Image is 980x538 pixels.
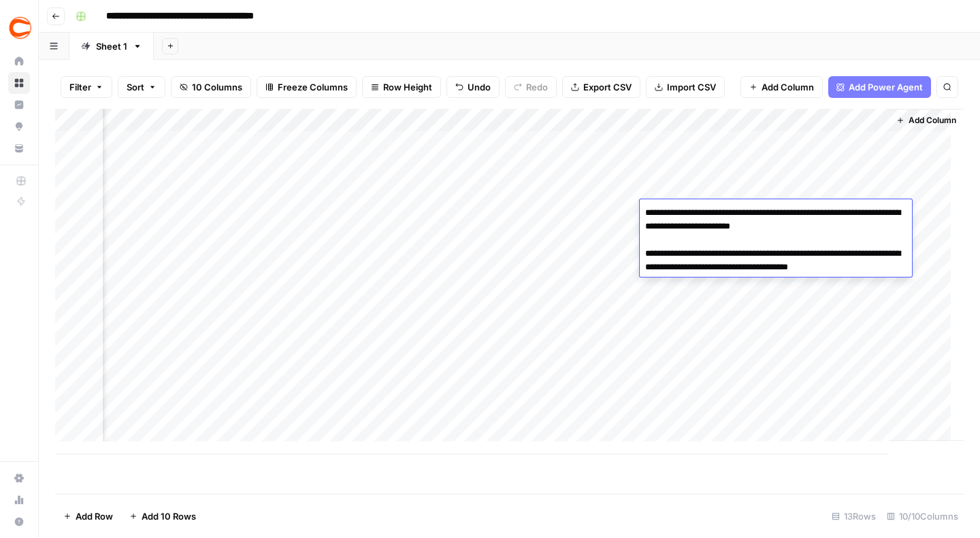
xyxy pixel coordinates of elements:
span: Add 10 Rows [142,509,196,523]
button: Workspace: Covers [8,11,30,45]
button: Filter [61,76,112,98]
span: Redo [526,80,548,94]
a: Home [8,50,30,72]
span: Add Power Agent [849,80,923,94]
a: Insights [8,94,30,116]
button: 10 Columns [171,76,251,98]
span: Add Column [762,80,814,94]
a: Usage [8,489,30,511]
div: 13 Rows [826,505,881,527]
span: Sort [127,80,144,94]
span: Import CSV [667,80,716,94]
button: Add 10 Rows [121,505,204,527]
div: 10/10 Columns [881,505,964,527]
div: Sheet 1 [96,39,127,53]
button: Add Power Agent [828,76,931,98]
button: Undo [446,76,500,98]
span: Add Column [909,114,956,127]
button: Help + Support [8,511,30,533]
span: Add Row [76,509,113,523]
a: Sheet 1 [69,33,154,60]
span: 10 Columns [192,80,242,94]
span: Export CSV [583,80,632,94]
a: Your Data [8,137,30,159]
img: Covers Logo [8,16,33,40]
button: Add Column [891,112,962,129]
a: Browse [8,72,30,94]
span: Undo [468,80,491,94]
span: Freeze Columns [278,80,348,94]
button: Row Height [362,76,441,98]
span: Row Height [383,80,432,94]
button: Freeze Columns [257,76,357,98]
a: Settings [8,467,30,489]
button: Add Row [55,505,121,527]
button: Redo [505,76,557,98]
button: Import CSV [646,76,725,98]
button: Sort [118,76,165,98]
span: Filter [69,80,91,94]
button: Export CSV [562,76,640,98]
a: Opportunities [8,116,30,137]
button: Add Column [740,76,823,98]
